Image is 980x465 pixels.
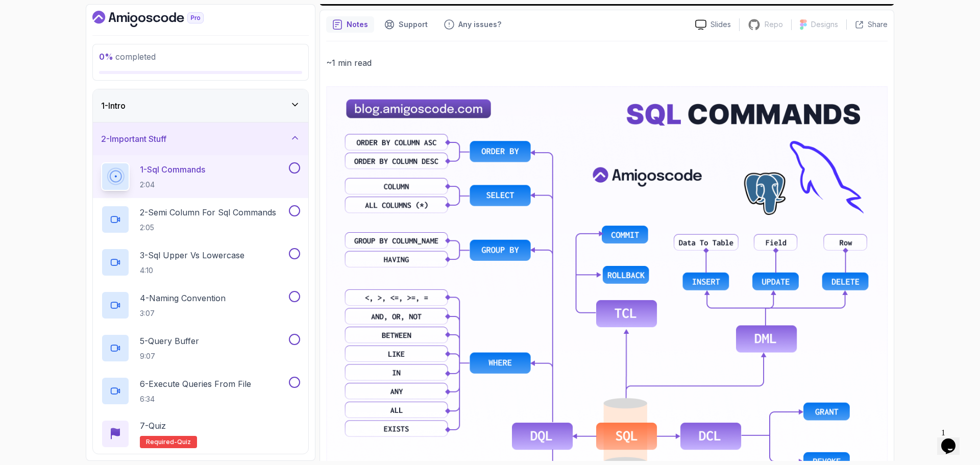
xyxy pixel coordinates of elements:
[140,420,166,432] p: 7 - Quiz
[710,19,731,30] p: Slides
[99,52,113,62] span: 0 %
[101,162,300,191] button: 1-Sql Commands2:04
[140,163,205,176] p: 1 - Sql Commands
[101,291,300,320] button: 4-Naming Convention3:07
[101,420,300,448] button: 7-QuizRequired-quiz
[140,335,199,347] p: 5 - Query Buffer
[140,180,205,190] p: 2:04
[399,19,428,30] p: Support
[93,89,308,122] button: 1-Intro
[92,11,227,27] a: Dashboard
[846,19,888,30] button: Share
[458,19,501,30] p: Any issues?
[101,133,166,145] h3: 2 - Important Stuff
[140,394,251,404] p: 6:34
[140,292,226,304] p: 4 - Naming Convention
[811,19,838,30] p: Designs
[101,205,300,234] button: 2-Semi Column For Sql Commands2:05
[146,438,177,446] span: Required-
[378,16,434,33] button: Support button
[140,378,251,390] p: 6 - Execute Queries From File
[140,206,276,218] p: 2 - Semi Column For Sql Commands
[326,56,888,70] p: ~1 min read
[868,19,888,30] p: Share
[101,100,126,112] h3: 1 - Intro
[687,19,739,30] a: Slides
[347,19,368,30] p: Notes
[101,334,300,362] button: 5-Query Buffer9:07
[93,123,308,155] button: 2-Important Stuff
[101,377,300,405] button: 6-Execute Queries From File6:34
[937,424,970,455] iframe: chat widget
[140,308,226,319] p: 3:07
[140,249,244,261] p: 3 - Sql Upper Vs Lowercase
[99,52,156,62] span: completed
[140,223,276,233] p: 2:05
[765,19,783,30] p: Repo
[438,16,507,33] button: Feedback button
[140,265,244,276] p: 4:10
[140,351,199,361] p: 9:07
[177,438,191,446] span: quiz
[326,16,374,33] button: notes button
[101,248,300,277] button: 3-Sql Upper Vs Lowercase4:10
